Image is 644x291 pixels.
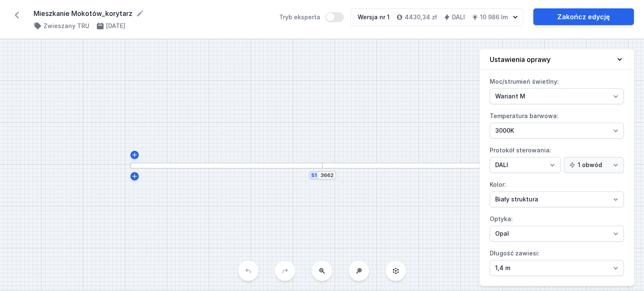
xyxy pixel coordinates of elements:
[351,8,523,26] button: Wersja nr 14430,34 złDALI10 986 lm
[490,178,624,207] label: Kolor:
[490,226,624,242] select: Optyka:
[490,157,561,173] select: Protokół sterowania:
[490,75,624,104] label: Moc/strumień świetlny:
[490,247,624,276] label: Długość zawiesi:
[480,49,634,70] button: Ustawienia oprawy
[106,22,125,30] h4: [DATE]
[325,12,344,22] button: Tryb eksperta
[490,109,624,139] label: Temperatura barwowa:
[34,8,269,18] form: Mieszkanie Mokotów_korytarz
[490,123,624,139] select: Temperatura barwowa:
[452,13,465,21] h4: DALI
[44,22,89,30] h4: Zwieszany TRU
[490,54,551,64] h4: Ustawienia oprawy
[279,12,344,22] label: Tryb eksperta
[405,13,437,21] h4: 4430,34 zł
[490,212,624,242] label: Optyka:
[320,172,334,179] input: Wymiar [mm]
[480,13,508,21] h4: 10 986 lm
[490,88,624,104] select: Moc/strumień świetlny:
[490,191,624,207] select: Kolor:
[564,157,624,173] select: Protokół sterowania:
[533,8,634,25] a: Zakończ edycję
[136,9,144,18] button: Edytuj nazwę projektu
[490,260,624,276] select: Długość zawiesi:
[358,13,390,21] div: Wersja nr 1
[490,144,624,173] label: Protokół sterowania:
